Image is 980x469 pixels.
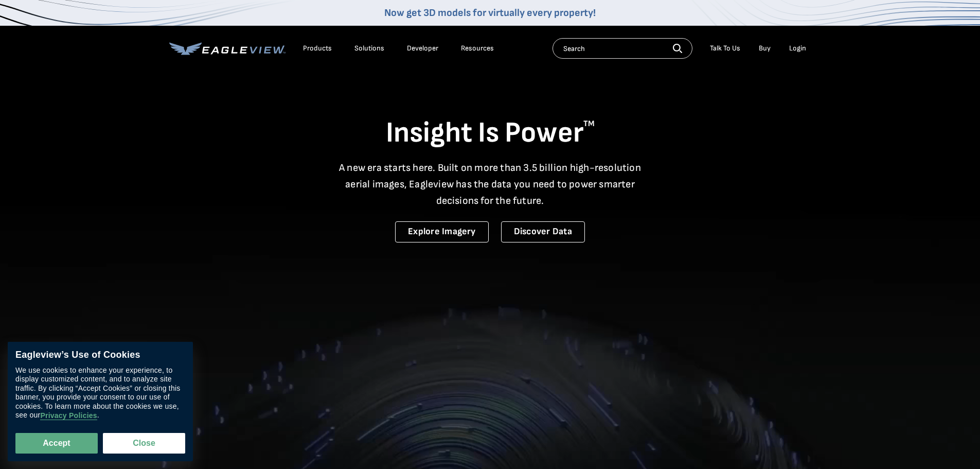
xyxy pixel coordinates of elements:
[759,44,771,53] a: Buy
[15,366,185,420] div: We use cookies to enhance your experience, to display customized content, and to analyze site tra...
[461,44,494,53] div: Resources
[333,160,648,209] p: A new era starts here. Built on more than 3.5 billion high-resolution aerial images, Eagleview ha...
[303,44,332,53] div: Products
[354,44,384,53] div: Solutions
[384,7,596,19] a: Now get 3D models for virtually every property!
[710,44,740,53] div: Talk To Us
[501,221,585,242] a: Discover Data
[15,433,98,454] button: Accept
[395,221,489,242] a: Explore Imagery
[583,119,595,129] sup: TM
[407,44,438,53] a: Developer
[15,350,185,361] div: Eagleview’s Use of Cookies
[169,115,811,151] h1: Insight Is Power
[789,44,806,53] div: Login
[103,433,185,454] button: Close
[40,411,97,420] a: Privacy Policies
[553,38,692,59] input: Search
